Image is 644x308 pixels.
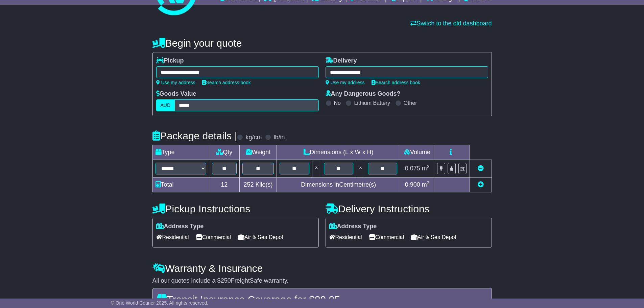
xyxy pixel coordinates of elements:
[326,90,401,98] label: Any Dangerous Goods?
[478,181,484,188] a: Add new item
[245,134,262,141] label: kg/cm
[111,300,209,306] span: © One World Courier 2025. All rights reserved.
[196,232,231,242] span: Commercial
[404,100,417,106] label: Other
[277,145,400,160] td: Dimensions (L x W x H)
[478,165,484,172] a: Remove this item
[209,145,240,160] td: Qty
[152,277,492,285] div: All our quotes include a $ FreightSafe warranty.
[277,177,400,192] td: Dimensions in Centimetre(s)
[156,99,175,111] label: AUD
[354,100,390,106] label: Lithium Battery
[152,145,209,160] td: Type
[369,232,404,242] span: Commercial
[156,223,204,230] label: Address Type
[156,232,189,242] span: Residential
[427,180,430,185] sup: 3
[400,145,434,160] td: Volume
[329,232,362,242] span: Residential
[152,203,319,214] h4: Pickup Instructions
[244,181,254,188] span: 252
[221,277,231,284] span: 250
[422,165,430,172] span: m
[156,57,184,65] label: Pickup
[427,164,430,169] sup: 3
[405,181,420,188] span: 0.900
[156,80,195,85] a: Use my address
[152,130,237,141] h4: Package details |
[238,232,283,242] span: Air & Sea Depot
[152,38,492,49] h4: Begin your quote
[240,145,277,160] td: Weight
[202,80,251,85] a: Search address book
[326,203,492,214] h4: Delivery Instructions
[209,177,240,192] td: 12
[422,181,430,188] span: m
[312,160,321,177] td: x
[410,20,492,27] a: Switch to the old dashboard
[152,177,209,192] td: Total
[326,57,357,65] label: Delivery
[372,80,420,85] a: Search address book
[334,100,341,106] label: No
[152,263,492,274] h4: Warranty & Insurance
[315,294,340,305] span: 99.95
[273,134,285,141] label: lb/in
[240,177,277,192] td: Kilo(s)
[411,232,456,242] span: Air & Sea Depot
[356,160,365,177] td: x
[405,165,420,172] span: 0.075
[326,80,365,85] a: Use my address
[157,294,487,305] h4: Transit Insurance Coverage for $
[156,90,196,98] label: Goods Value
[329,223,377,230] label: Address Type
